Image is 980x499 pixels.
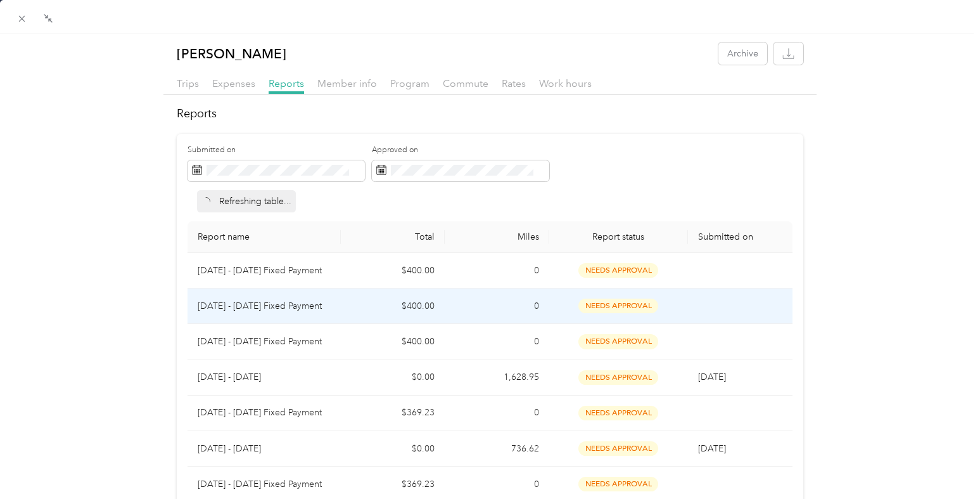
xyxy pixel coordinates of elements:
[198,335,330,349] p: [DATE] - [DATE] Fixed Payment
[578,370,658,385] span: needs approval
[445,396,549,431] td: 0
[198,442,330,456] p: [DATE] - [DATE]
[390,77,430,89] span: Program
[372,145,549,156] label: Approved on
[341,396,445,431] td: $369.23
[445,288,549,324] td: 0
[909,428,980,499] iframe: Everlance-gr Chat Button Frame
[341,288,445,324] td: $400.00
[698,443,726,454] span: [DATE]
[578,441,658,456] span: needs approval
[317,77,377,89] span: Member info
[341,360,445,396] td: $0.00
[269,77,304,89] span: Reports
[351,231,435,242] div: Total
[341,431,445,467] td: $0.00
[578,477,658,491] span: needs approval
[502,77,526,89] span: Rates
[198,406,330,420] p: [DATE] - [DATE] Fixed Payment
[688,221,792,253] th: Submitted on
[188,145,365,156] label: Submitted on
[578,299,658,313] span: needs approval
[455,231,539,242] div: Miles
[198,370,330,384] p: [DATE] - [DATE]
[443,77,488,89] span: Commute
[578,263,658,278] span: needs approval
[177,42,286,65] p: [PERSON_NAME]
[718,42,767,65] button: Archive
[578,334,658,349] span: needs approval
[177,105,803,122] h2: Reports
[445,431,549,467] td: 736.62
[198,477,330,491] p: [DATE] - [DATE] Fixed Payment
[341,324,445,360] td: $400.00
[445,324,549,360] td: 0
[177,77,199,89] span: Trips
[539,77,592,89] span: Work hours
[445,360,549,396] td: 1,628.95
[212,77,255,89] span: Expenses
[559,231,678,242] span: Report status
[445,253,549,288] td: 0
[698,372,726,382] span: [DATE]
[341,253,445,288] td: $400.00
[198,299,330,313] p: [DATE] - [DATE] Fixed Payment
[188,221,340,253] th: Report name
[198,264,330,278] p: [DATE] - [DATE] Fixed Payment
[578,406,658,420] span: needs approval
[197,190,296,212] div: Refreshing table...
